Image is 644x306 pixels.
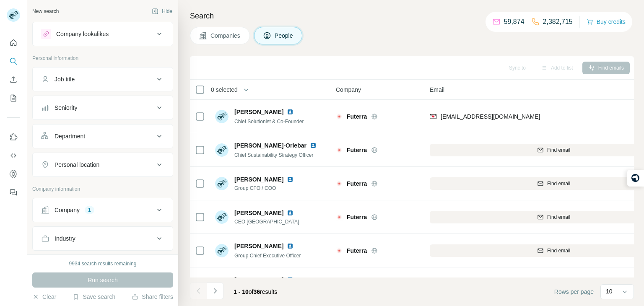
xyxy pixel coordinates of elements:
button: Share filters [132,293,173,301]
span: Email [430,86,444,94]
button: Seniority [33,98,173,118]
button: Industry [33,228,173,249]
button: Feedback [7,185,20,200]
p: Personal information [32,54,173,62]
button: Enrich CSV [7,72,20,87]
span: Futerra [347,213,367,221]
img: LinkedIn logo [310,142,317,149]
button: Search [7,54,20,69]
p: 2,382,715 [543,17,573,27]
button: Quick start [7,35,20,50]
img: LinkedIn logo [287,210,293,216]
img: Logo of Futerra [336,214,343,220]
div: Personal location [55,161,99,169]
img: Avatar [215,177,229,190]
button: My lists [7,91,20,106]
div: Industry [55,234,75,243]
span: Rows per page [554,288,594,296]
span: [PERSON_NAME] [234,209,283,217]
div: 1 [85,206,94,214]
img: LinkedIn logo [287,176,293,183]
button: Use Surfe on LinkedIn [7,130,20,145]
img: Logo of Futerra [336,113,343,120]
span: [EMAIL_ADDRESS][DOMAIN_NAME] [441,113,540,120]
img: Logo of Futerra [336,247,343,254]
img: provider findymail logo [430,112,436,121]
img: Logo of Futerra [336,147,343,153]
p: Company information [32,185,173,193]
span: Companies [210,31,241,40]
span: Chief Sustainability Strategy Officer [234,152,314,158]
div: Company lookalikes [56,30,109,38]
img: LinkedIn logo [287,243,293,249]
span: [PERSON_NAME] [234,175,283,184]
span: 1 - 10 [234,288,249,295]
span: results [234,288,277,295]
span: Futerra [347,112,367,121]
button: Save search [73,293,115,301]
span: 36 [254,288,260,295]
span: People [275,31,294,40]
span: Find email [547,146,570,154]
button: Hide [146,5,178,18]
button: Company1 [33,200,173,220]
span: Chief Solutionist & Co-Founder [234,119,304,124]
span: [PERSON_NAME] [234,275,283,284]
span: [PERSON_NAME] [234,108,283,116]
img: Avatar [215,110,229,123]
img: Logo of Futerra [336,180,343,187]
div: New search [32,8,59,15]
img: LinkedIn logo [287,276,293,283]
button: Buy credits [587,16,626,28]
img: Avatar [215,210,229,224]
span: [PERSON_NAME] [234,242,283,250]
button: Department [33,126,173,146]
div: Job title [55,75,75,83]
button: Use Surfe API [7,148,20,163]
img: Avatar [215,244,229,257]
button: Navigate to next page [207,283,223,299]
p: 59,874 [504,17,525,27]
span: Futerra [347,246,367,255]
span: Futerra [347,146,367,154]
span: 0 selected [211,86,238,94]
span: Group CFO / COO [234,184,304,192]
img: Avatar [215,277,229,291]
span: Find email [547,180,570,187]
span: Find email [547,213,570,221]
button: Job title [33,69,173,89]
div: Company [55,206,80,214]
div: Seniority [55,104,77,112]
span: [PERSON_NAME]-Orlebar [234,142,306,149]
span: of [249,288,254,295]
button: Clear [32,293,56,301]
button: Personal location [33,155,173,175]
p: 10 [606,287,613,296]
div: Department [55,132,85,140]
span: Company [336,86,361,94]
button: Company lookalikes [33,24,173,44]
span: Group Chief Executive Officer [234,253,301,259]
span: CEO [GEOGRAPHIC_DATA] [234,218,304,226]
span: Futerra [347,179,367,188]
span: Find email [547,247,570,254]
img: Avatar [215,143,229,157]
h4: Search [190,10,634,22]
div: 9934 search results remaining [69,260,137,267]
img: LinkedIn logo [287,109,293,115]
button: Dashboard [7,166,20,182]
